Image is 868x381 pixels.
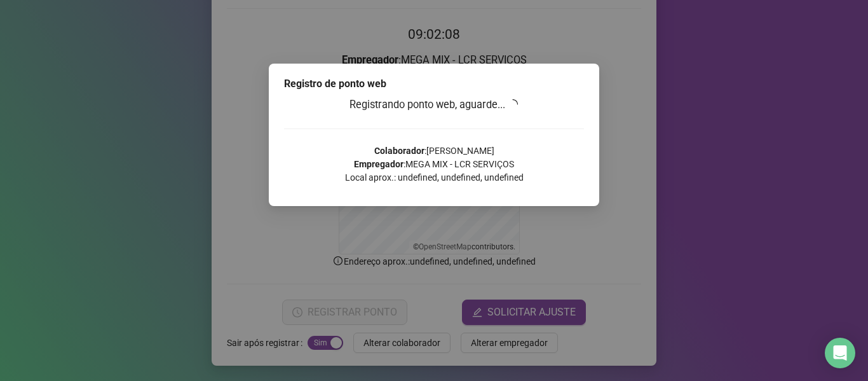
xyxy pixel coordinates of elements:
[374,146,424,156] strong: Colaborador
[507,98,519,110] span: loading
[284,144,584,184] p: : [PERSON_NAME] : MEGA MIX - LCR SERVIÇOS Local aprox.: undefined, undefined, undefined
[825,338,855,368] div: Open Intercom Messenger
[284,76,584,92] div: Registro de ponto web
[354,159,403,169] strong: Empregador
[284,97,584,113] h3: Registrando ponto web, aguarde...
